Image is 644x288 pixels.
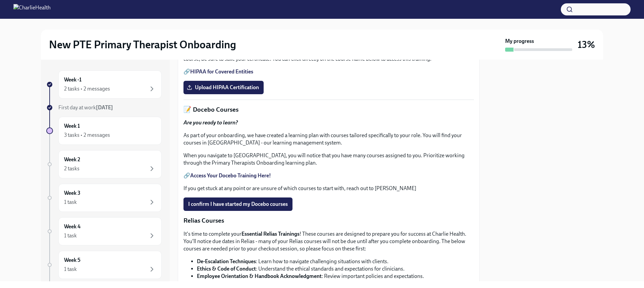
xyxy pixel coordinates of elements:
[578,39,595,51] h3: 13%
[197,258,474,265] li: : Learn how to navigate challenging situations with clients.
[46,184,162,212] a: Week 31 task
[64,189,80,197] h6: Week 3
[46,251,162,279] a: Week 51 task
[241,231,300,237] strong: Essential Relias Trainings
[64,76,82,83] h6: Week -1
[64,232,77,239] div: 1 task
[64,156,80,163] h6: Week 2
[13,4,51,15] img: CharlieHealth
[183,185,474,192] p: If you get stuck at any point or are unsure of which courses to start with, reach out to [PERSON_...
[197,258,256,265] strong: De-Escalation Techniques
[183,216,474,225] p: Relias Courses
[96,104,113,111] strong: [DATE]
[46,117,162,145] a: Week 13 tasks • 2 messages
[64,256,80,264] h6: Week 5
[64,266,77,273] div: 1 task
[64,131,110,139] div: 3 tasks • 2 messages
[183,132,474,147] p: As part of your onboarding, we have created a learning plan with courses tailored specifically to...
[64,165,79,172] div: 2 tasks
[183,119,238,126] strong: Are you ready to learn?
[183,68,474,75] p: 🔗
[64,223,80,230] h6: Week 4
[183,105,474,114] p: 📝 Docebo Courses
[46,70,162,99] a: Week -12 tasks • 2 messages
[183,152,474,167] p: When you navigate to [GEOGRAPHIC_DATA], you will notice that you have many courses assigned to yo...
[64,198,77,206] div: 1 task
[188,201,288,208] span: I confirm I have started my Docebo courses
[505,38,534,45] strong: My progress
[46,217,162,245] a: Week 41 task
[183,172,474,179] p: 🔗
[49,38,236,51] h2: New PTE Primary Therapist Onboarding
[58,104,113,111] span: First day at work
[190,172,271,179] a: Access Your Docebo Training Here!
[183,197,292,211] button: I confirm I have started my Docebo courses
[190,68,253,75] a: HIPAA for Covered Entities
[197,265,474,273] li: : Understand the ethical standards and expectations for clinicians.
[64,122,80,130] h6: Week 1
[46,104,162,111] a: First day at work[DATE]
[197,266,256,272] strong: Ethics & Code of Conduct
[188,84,259,91] span: Upload HIPAA Certification
[183,81,264,94] label: Upload HIPAA Certification
[183,230,474,252] p: It's time to complete your ! These courses are designed to prepare you for success at Charlie Hea...
[46,150,162,178] a: Week 22 tasks
[197,273,322,279] strong: Employee Orientation & Handbook Acknowledgment
[197,273,474,280] li: : Review important policies and expectations.
[64,85,110,93] div: 2 tasks • 2 messages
